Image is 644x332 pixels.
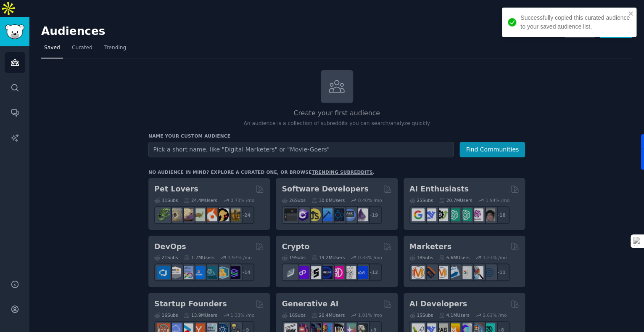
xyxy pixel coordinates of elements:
[148,142,454,157] input: Pick a short name, like "Digital Marketers" or "Movie-Goers"
[44,44,60,52] span: Saved
[628,10,634,17] button: close
[520,13,631,31] div: Successfully copied this curated audience to your saved audience list.
[5,24,24,39] img: GummySearch logo
[148,108,525,119] h2: Create your first audience
[311,170,372,175] a: trending subreddits
[148,133,525,139] h3: Name your custom audience
[101,41,129,58] a: Trending
[41,25,564,38] h2: Audiences
[104,44,126,52] span: Trending
[459,142,525,157] button: Find Communities
[69,41,95,58] a: Curated
[41,41,63,58] a: Saved
[72,44,92,52] span: Curated
[148,169,375,175] div: No audience in mind? Explore a curated one, or browse .
[148,120,525,127] p: An audience is a collection of subreddits you can search/analyze quickly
